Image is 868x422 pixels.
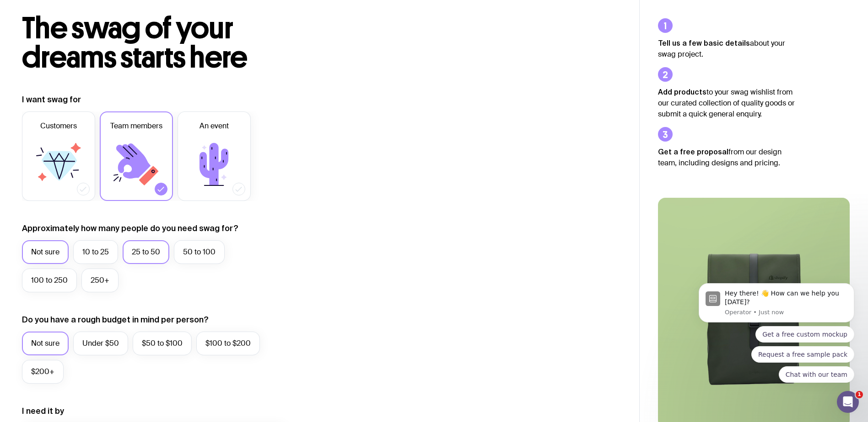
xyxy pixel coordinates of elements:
p: about your swag project. [658,37,795,60]
iframe: Intercom notifications message [685,272,868,417]
iframe: Intercom live chat [837,391,859,413]
label: 25 to 50 [123,240,169,264]
strong: Get a free proposal [658,148,728,156]
span: An event [199,121,229,132]
label: Under $50 [73,332,128,355]
span: Team members [110,121,162,132]
p: from our design team, including designs and pricing. [658,146,795,169]
label: Not sure [22,240,69,264]
strong: Tell us a few basic details [658,39,750,47]
label: I need it by [22,406,64,417]
label: 50 to 100 [174,240,225,264]
p: to your swag wishlist from our curated collection of quality goods or submit a quick general enqu... [658,86,795,120]
label: I want swag for [22,94,81,105]
label: $200+ [22,360,64,384]
label: Approximately how many people do you need swag for? [22,223,238,234]
span: The swag of your dreams starts here [22,10,248,75]
label: 10 to 25 [73,240,118,264]
label: 250+ [81,269,119,292]
label: 100 to 250 [22,269,77,292]
label: Not sure [22,332,69,355]
label: $100 to $200 [196,332,260,355]
label: Do you have a rough budget in mind per person? [22,314,209,325]
strong: Add products [658,88,706,96]
label: $50 to $100 [133,332,192,355]
span: 1 [856,391,863,398]
span: Customers [40,121,77,132]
